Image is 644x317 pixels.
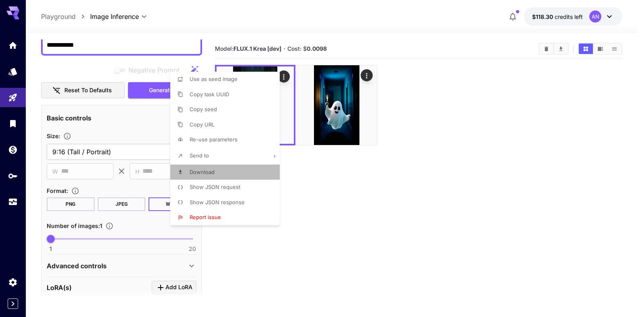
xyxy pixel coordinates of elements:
span: Download [190,169,215,175]
span: Use as seed image [190,76,237,82]
span: Copy seed [190,106,217,112]
span: Show JSON request [190,184,240,190]
span: Copy task UUID [190,91,229,97]
span: Report issue [190,214,221,220]
span: Re-use parameters [190,136,237,143]
span: Show JSON response [190,199,245,205]
span: Send to [190,152,209,159]
span: Copy URL [190,121,215,128]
